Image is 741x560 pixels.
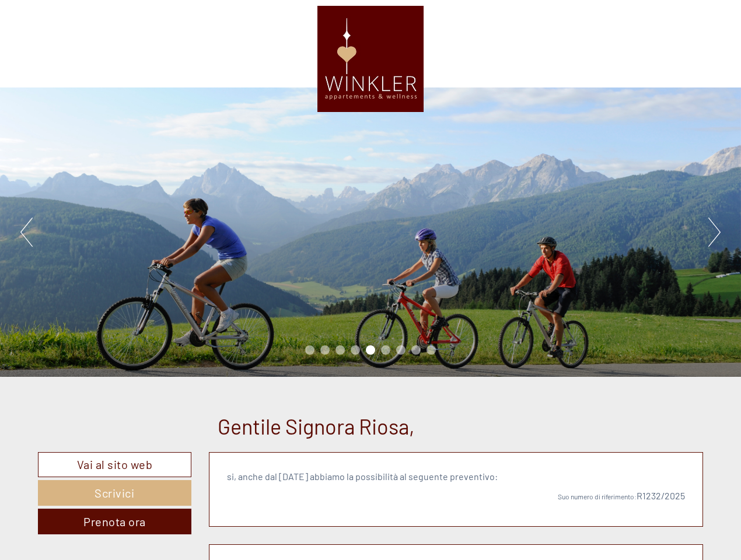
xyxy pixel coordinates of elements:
div: Buon giorno, come possiamo aiutarla? [9,32,179,67]
p: R1232/2025 [227,489,686,503]
a: Vai al sito web [38,452,191,477]
div: Appartements & Wellness [PERSON_NAME] [18,34,173,43]
button: Previous [20,218,33,247]
a: Prenota ora [38,509,191,534]
h1: Gentile Signora Riosa, [218,415,415,438]
button: Next [708,218,721,247]
small: 02:55 [18,57,173,65]
div: lunedì [207,9,252,29]
a: Scrivici [38,480,191,506]
span: Suo numero di riferimento: [558,492,637,501]
button: Invia [397,302,459,328]
p: si, anche dal [DATE] abbiamo la possibilità al seguente preventivo: [227,470,686,484]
